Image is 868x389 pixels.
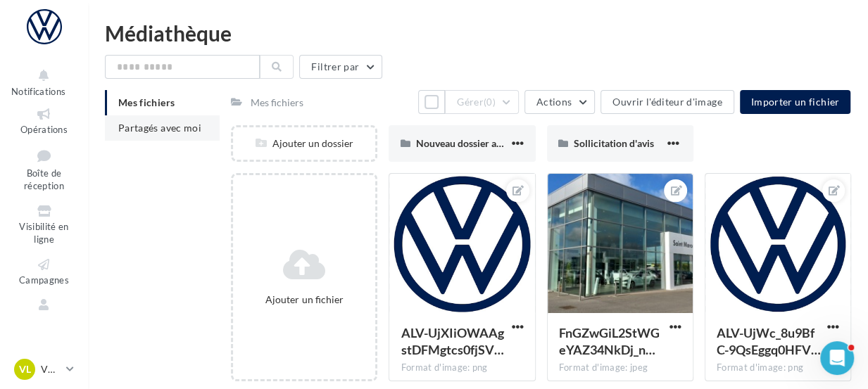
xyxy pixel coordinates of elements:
[239,293,370,307] div: Ajouter un fichier
[118,96,175,108] span: Mes fichiers
[25,314,63,326] span: Contacts
[11,103,77,138] a: Opérations
[41,362,61,376] p: VW LAON
[740,90,851,114] button: Importer un fichier
[559,362,681,374] div: Format d'image: jpeg
[11,356,77,383] a: VL VW LAON
[484,96,496,108] span: (0)
[19,274,69,286] span: Campagnes
[251,96,303,110] div: Mes fichiers
[105,23,851,44] div: Médiathèque
[524,90,595,114] button: Actions
[299,55,382,79] button: Filtrer par
[574,137,654,149] span: Sollicitation d'avis
[233,136,375,151] div: Ajouter un dossier
[445,90,519,114] button: Gérer(0)
[118,122,201,134] span: Partagés avec moi
[820,341,854,375] iframe: Intercom live chat
[11,86,65,97] span: Notifications
[401,362,523,374] div: Format d'image: png
[415,137,534,149] span: Nouveau dossier au [DATE]
[751,96,840,108] span: Importer un fichier
[20,124,68,135] span: Opérations
[401,325,503,357] span: ALV-UjXIiOWAAgstDFMgtcs0fjSVNXp-h6Bca5mAqI7zm4Vv9F62r8Jd
[24,167,64,192] span: Boîte de réception
[717,362,839,374] div: Format d'image: png
[559,325,660,357] span: FnGZwGiL2StWGeYAZ34NkDj_nQmjujsWNPDB5BcQ2nQcQfa3x6y4pHlphbsNwV5wEiYDdw90cbkd-FBtqg=s0
[600,90,734,114] button: Ouvrir l'éditeur d'image
[717,325,821,357] span: ALV-UjWc_8u9BfC-9QsEggq0HFVOMOi0CbZpsmiMHMBsQWxP9ZPHh_hS
[11,144,77,195] a: Boîte de réception
[11,294,77,329] a: Contacts
[19,221,68,245] span: Visibilité en ligne
[11,200,77,248] a: Visibilité en ligne
[536,96,572,108] span: Actions
[19,362,31,376] span: VL
[11,254,77,288] a: Campagnes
